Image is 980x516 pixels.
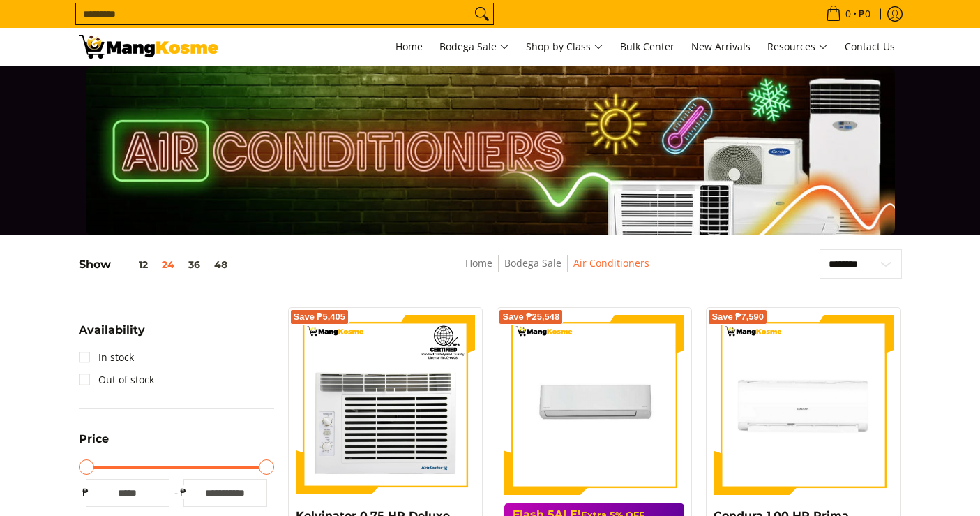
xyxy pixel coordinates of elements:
[620,40,674,53] span: Bulk Center
[767,38,828,56] span: Resources
[155,259,181,270] button: 24
[822,6,875,22] span: •
[363,255,751,286] nav: Breadcrumbs
[504,315,684,495] img: Toshiba 2 HP New Model Split-Type Inverter Air Conditioner (Class A)
[232,28,902,66] nav: Main Menu
[857,9,873,19] span: ₱0
[714,315,894,495] img: Condura 1.00 HP Prima Split-Type Non-Inverter Air Conditioner (Class A)
[432,28,516,66] a: Bodega Sale
[691,40,751,53] span: New Arrivals
[838,28,902,66] a: Contact Us
[79,325,145,346] summary: Open
[843,9,853,19] span: 0
[79,485,93,499] span: ₱
[711,313,764,321] span: Save ₱7,590
[389,28,430,66] a: Home
[176,485,190,499] span: ₱
[79,434,109,455] summary: Open
[471,3,493,24] button: Search
[760,28,835,66] a: Resources
[395,40,423,53] span: Home
[613,28,681,66] a: Bulk Center
[111,259,155,270] button: 12
[79,369,154,391] a: Out of stock
[465,256,492,270] a: Home
[684,28,757,66] a: New Arrivals
[294,313,346,321] span: Save ₱5,405
[439,38,509,56] span: Bodega Sale
[79,325,145,336] span: Availability
[79,258,234,272] h5: Show
[573,256,649,270] a: Air Conditioners
[79,346,134,369] a: In stock
[845,40,895,53] span: Contact Us
[526,38,603,56] span: Shop by Class
[79,35,218,59] img: Bodega Sale Aircon l Mang Kosme: Home Appliances Warehouse Sale
[502,313,559,321] span: Save ₱25,548
[79,434,109,445] span: Price
[296,315,476,495] img: Kelvinator 0.75 HP Deluxe Eco, Window-Type Air Conditioner (Class A)
[519,28,610,66] a: Shop by Class
[181,259,207,270] button: 36
[504,256,561,270] a: Bodega Sale
[207,259,234,270] button: 48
